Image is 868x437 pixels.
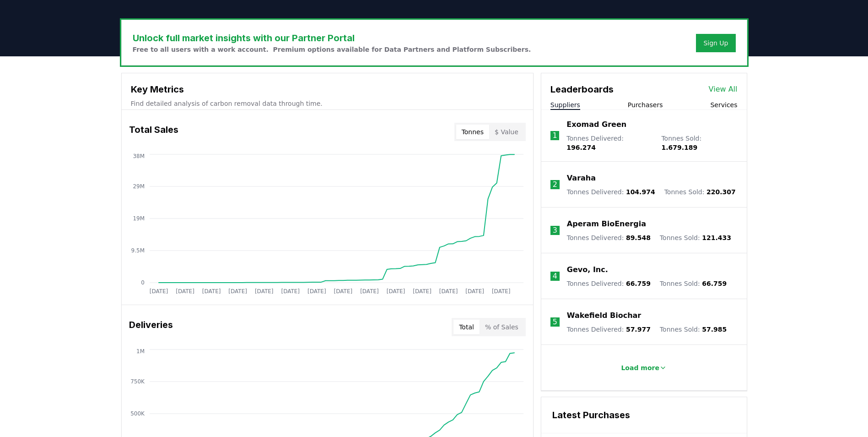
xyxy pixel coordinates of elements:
[281,288,300,295] tspan: [DATE]
[550,82,614,96] h3: Leaderboards
[413,288,431,295] tspan: [DATE]
[489,125,524,139] button: $ Value
[567,187,655,197] p: Tonnes Delivered :
[661,144,697,151] span: 1.679.189
[566,144,596,151] span: 196.274
[129,123,178,141] h3: Total Sales
[614,359,674,377] button: Load more
[550,100,580,109] button: Suppliers
[360,288,379,295] tspan: [DATE]
[465,288,484,295] tspan: [DATE]
[129,318,173,336] h3: Deliveries
[130,378,145,385] tspan: 750K
[567,233,651,242] p: Tonnes Delivered :
[660,279,727,288] p: Tonnes Sold :
[709,84,738,95] a: View All
[133,183,145,190] tspan: 29M
[703,38,728,48] a: Sign Up
[567,218,646,229] a: Aperam BioEnergia
[553,317,557,328] p: 5
[626,280,651,287] span: 66.759
[664,187,736,197] p: Tonnes Sold :
[702,280,727,287] span: 66.759
[334,288,352,295] tspan: [DATE]
[566,134,652,152] p: Tonnes Delivered :
[202,288,221,295] tspan: [DATE]
[133,215,145,222] tspan: 19M
[133,45,531,54] p: Free to all users with a work account. Premium options available for Data Partners and Platform S...
[131,247,144,254] tspan: 9.5M
[149,288,168,295] tspan: [DATE]
[131,99,524,108] p: Find detailed analysis of carbon removal data through time.
[491,288,510,295] tspan: [DATE]
[567,173,596,184] a: Varaha
[386,288,405,295] tspan: [DATE]
[136,348,145,355] tspan: 1M
[661,134,737,152] p: Tonnes Sold :
[567,279,651,288] p: Tonnes Delivered :
[696,34,735,52] button: Sign Up
[710,100,737,109] button: Services
[566,119,626,130] a: Exomad Green
[702,326,727,333] span: 57.985
[553,179,557,190] p: 2
[567,310,641,321] a: Wakefield Biochar
[660,325,727,334] p: Tonnes Sold :
[480,320,524,334] button: % of Sales
[133,31,531,45] h3: Unlock full market insights with our Partner Portal
[706,188,736,196] span: 220.307
[130,410,145,417] tspan: 500K
[552,408,736,422] h3: Latest Purchases
[228,288,247,295] tspan: [DATE]
[626,234,651,241] span: 89.548
[453,320,480,334] button: Total
[307,288,326,295] tspan: [DATE]
[254,288,273,295] tspan: [DATE]
[439,288,458,295] tspan: [DATE]
[553,271,557,282] p: 4
[621,363,659,372] p: Load more
[553,225,557,236] p: 3
[626,188,655,196] span: 104.974
[567,264,608,275] a: Gevo, Inc.
[702,234,731,241] span: 121.433
[626,326,651,333] span: 57.977
[628,100,663,109] button: Purchasers
[567,325,651,334] p: Tonnes Delivered :
[176,288,194,295] tspan: [DATE]
[133,153,145,159] tspan: 38M
[660,233,731,242] p: Tonnes Sold :
[131,82,524,96] h3: Key Metrics
[552,130,557,141] p: 1
[456,125,489,139] button: Tonnes
[141,279,145,286] tspan: 0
